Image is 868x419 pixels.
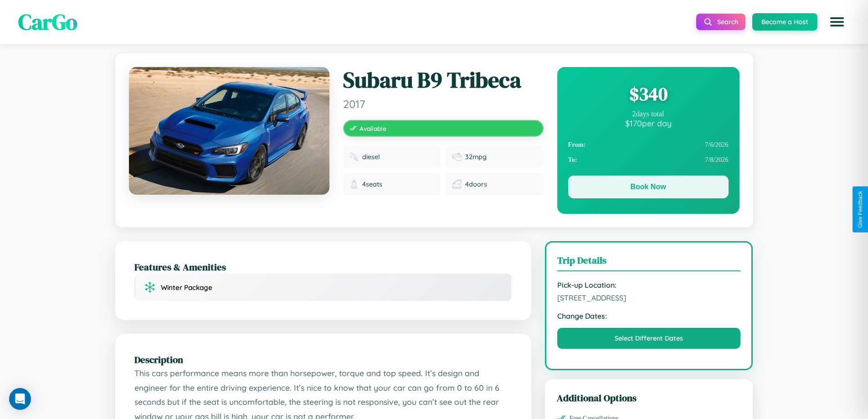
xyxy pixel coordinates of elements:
[129,67,329,195] img: Subaru B9 Tribeca 2017
[134,260,512,274] h2: Features & Amenities
[18,7,77,37] span: CarGo
[349,152,359,161] img: Fuel type
[557,391,741,404] h3: Additional Options
[752,13,817,31] button: Become a Host
[9,388,31,410] div: Open Intercom Messenger
[134,353,512,366] h2: Description
[360,124,386,132] span: Available
[452,180,462,189] img: Doors
[568,176,729,198] button: Book Now
[362,153,380,161] span: diesel
[343,67,544,93] h1: Subaru B9 Tribeca
[465,153,487,161] span: 32 mpg
[557,253,741,271] h3: Trip Details
[343,97,544,111] span: 2017
[568,141,586,149] strong: From:
[362,180,382,188] span: 4 seats
[557,293,741,302] span: [STREET_ADDRESS]
[857,191,863,228] div: Give Feedback
[452,152,462,161] img: Fuel efficiency
[568,118,729,128] div: $ 170 per day
[557,328,741,349] button: Select Different Dates
[696,14,745,30] button: Search
[161,283,212,292] span: Winter Package
[557,311,741,321] strong: Change Dates:
[824,9,850,35] button: Open menu
[568,156,577,164] strong: To:
[568,82,729,106] div: $ 340
[465,180,487,188] span: 4 doors
[557,280,741,290] strong: Pick-up Location:
[568,137,729,152] div: 7 / 6 / 2026
[568,110,729,118] div: 2 days total
[349,180,359,189] img: Seats
[568,152,729,167] div: 7 / 8 / 2026
[717,18,738,26] span: Search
